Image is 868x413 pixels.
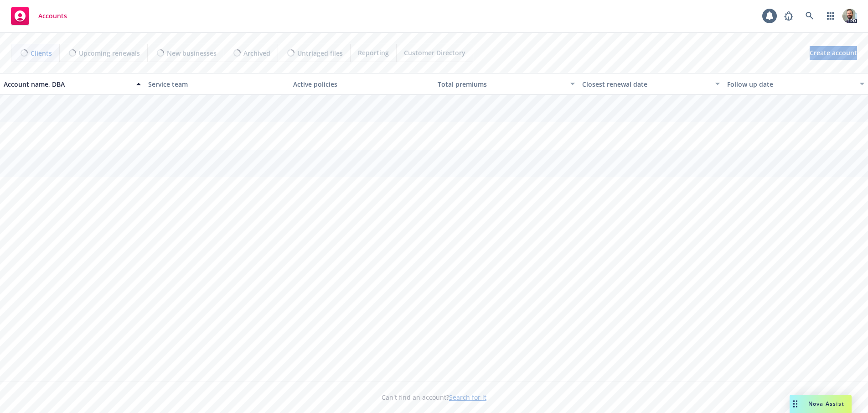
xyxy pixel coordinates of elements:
div: Service team [148,79,285,89]
button: Service team [145,73,289,95]
a: Search for it [449,393,486,402]
a: Create account [810,46,857,60]
span: New businesses [167,48,217,58]
div: Drag to move [790,395,801,413]
div: Active policies [293,79,430,89]
a: Accounts [7,3,71,29]
button: Active policies [289,73,434,95]
span: Clients [31,48,52,58]
span: Accounts [38,12,67,20]
button: Total premiums [434,73,579,95]
a: Switch app [821,7,840,25]
button: Follow up date [723,73,868,95]
div: Total premiums [438,79,565,89]
div: Follow up date [727,79,854,89]
a: Search [801,7,819,25]
button: Nova Assist [790,395,852,413]
span: Customer Directory [404,48,465,58]
span: Nova Assist [808,400,844,408]
span: Can't find an account? [382,392,486,402]
span: Reporting [358,48,389,58]
div: Account name, DBA [4,79,131,89]
img: photo [842,9,857,23]
span: Create account [810,44,857,62]
span: Archived [243,48,270,58]
span: Untriaged files [297,48,343,58]
a: Report a Bug [780,7,798,25]
button: Closest renewal date [579,73,723,95]
span: Upcoming renewals [79,48,140,58]
div: Closest renewal date [582,79,709,89]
